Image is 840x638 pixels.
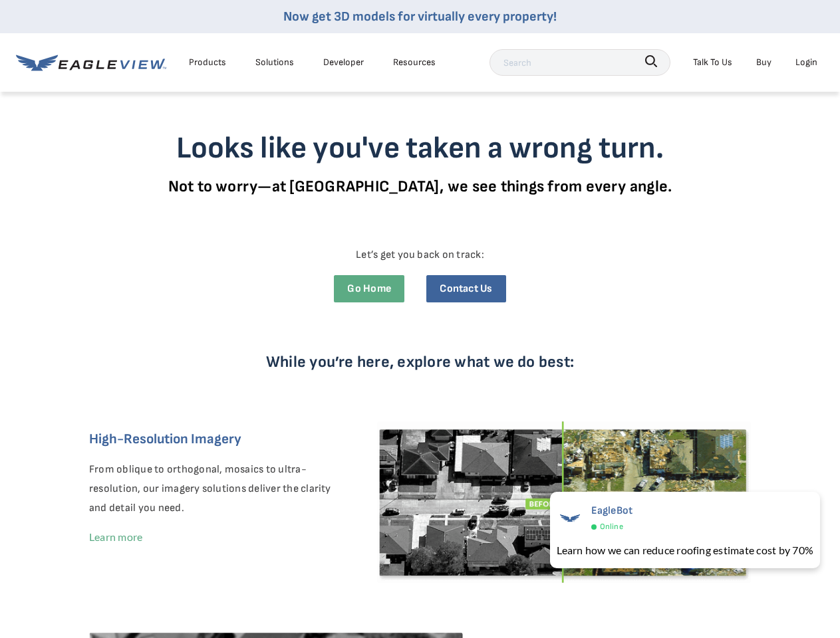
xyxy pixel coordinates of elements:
div: Learn how we can reduce roofing estimate cost by 70% [557,542,813,558]
input: Search [490,49,670,76]
span: Online [600,520,623,534]
a: Buy [756,54,771,70]
p: Not to worry—at [GEOGRAPHIC_DATA], we see things from every angle. [65,177,776,196]
a: Learn more [89,530,142,543]
div: Talk To Us [693,54,732,70]
div: Products [189,54,226,70]
div: Solutions [255,54,294,70]
div: Resources [393,54,436,70]
a: Go Home [334,275,404,302]
span: EagleBot [591,504,633,517]
img: EagleView Imagery [377,421,751,583]
h3: Looks like you've taken a wrong turn. [65,130,776,167]
div: Login [795,54,817,70]
p: While you’re here, explore what we do best: [101,352,740,372]
p: From oblique to orthogonal, mosaics to ultra-resolution, our imagery solutions deliver the clarit... [89,461,347,518]
a: Contact Us [426,275,505,302]
img: EagleBot [557,504,583,531]
a: Now get 3D models for virtually every property! [283,9,557,25]
h6: High-Resolution Imagery [89,428,347,451]
a: Developer [323,54,364,70]
p: Let’s get you back on track: [74,246,766,265]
